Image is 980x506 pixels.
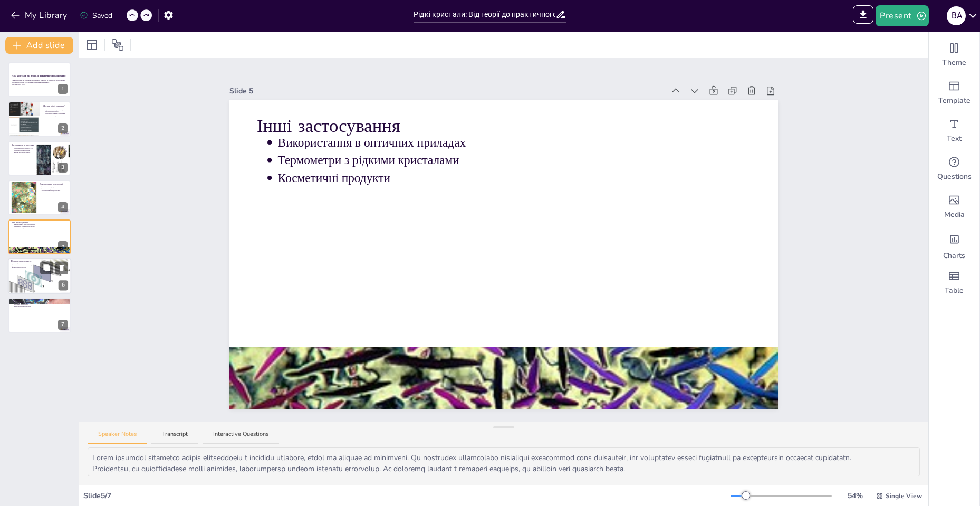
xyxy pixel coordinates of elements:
[45,114,68,118] p: Використання рідких кристалів у технологіях
[12,221,68,224] p: Інші застосування
[8,62,71,97] div: 1
[40,183,68,186] p: Використання в медицині
[945,285,964,296] span: Table
[929,150,979,188] div: Get real-time input from your audience
[14,305,68,308] p: Вплив на повсякденне життя
[14,227,68,229] p: Косметичні продукти
[42,186,68,188] p: Біосенсори в медицині
[5,37,73,54] button: Add slide
[929,112,979,150] div: Add text boxes
[12,144,36,147] p: Застосування в дисплеях
[8,298,71,332] div: 7
[947,5,966,26] button: В А
[944,209,965,220] span: Media
[14,147,36,149] p: Рідкокристалічні дисплеї (LCD)
[853,5,873,26] span: Export to PowerPoint
[13,266,68,268] p: Екологічні технології
[88,430,147,444] button: Speaker Notes
[203,430,279,444] button: Interactive Questions
[229,85,664,97] div: Slide 5
[929,264,979,302] div: Add a table
[12,75,66,78] strong: Рідкі кристали: Від теорії до практичного використання
[886,491,922,501] span: Single View
[58,241,68,251] div: 5
[942,58,966,68] span: Theme
[111,39,124,51] span: Position
[58,84,68,94] div: 1
[151,430,198,444] button: Transcript
[929,36,979,74] div: Change the overall theme
[42,188,68,190] p: Моніторинг здоров'я
[83,490,731,501] div: Slide 5 / 7
[938,96,971,106] span: Template
[13,262,68,264] p: Дослідження нових матеріалів
[14,223,68,225] p: Використання в оптичних приладах
[14,151,36,154] p: Яскраві кольори та чіткість
[43,104,68,107] p: Що таке рідкі кристали?
[12,83,68,85] p: Generated with [URL]
[278,152,751,169] p: Термометри з рідкими кристалами
[947,133,962,144] span: Text
[947,6,966,25] div: В А
[14,225,68,227] p: Термометри з рідкими кристалами
[8,7,72,24] button: My Library
[929,226,979,264] div: Add charts and graphs
[278,134,751,151] p: Використання в оптичних приладах
[58,320,68,330] div: 7
[83,36,100,53] div: Layout
[414,7,555,22] input: Insert title
[937,171,972,182] span: Questions
[278,169,751,187] p: Косметичні продукти
[8,141,71,176] div: 3
[943,251,965,261] span: Charts
[14,149,36,151] p: Низьке енергоспоживання
[929,74,979,112] div: Add ready made slides
[58,202,68,212] div: 4
[12,299,68,302] p: Підсумок
[12,80,68,83] p: У цій презентації ми розглянемо, що таке рідкі кристали, їх властивості, застосування в сучасних ...
[45,112,68,114] p: Рідкі кристали мають анізотропію
[14,303,68,305] p: Зростання застосування
[59,280,68,290] div: 6
[88,447,920,476] textarea: Lorem ipsumdol sitametco adipis elitseddoeiu t incididu utlabore, etdol ma aliquae ad minimveni. ...
[929,188,979,226] div: Add images, graphics, shapes or video
[11,260,68,263] p: Перспективи розвитку
[8,219,71,254] div: 5
[40,261,53,274] button: Duplicate Slide
[8,258,71,294] div: 6
[13,264,68,266] p: Нові можливості в електроніці
[42,190,68,192] p: Нові можливості в діагностиці
[8,180,71,215] div: 4
[842,490,868,501] div: 54 %
[257,113,751,139] p: Інші застосування
[58,163,68,173] div: 3
[45,108,68,112] p: Рідкі кристали поєднують рідинні та кристалічні властивості
[58,123,68,133] div: 2
[14,302,68,304] p: Важливість рідких кристалів
[55,261,68,274] button: Delete Slide
[8,101,71,136] div: 2
[876,5,928,26] button: Present
[80,10,112,21] div: Saved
